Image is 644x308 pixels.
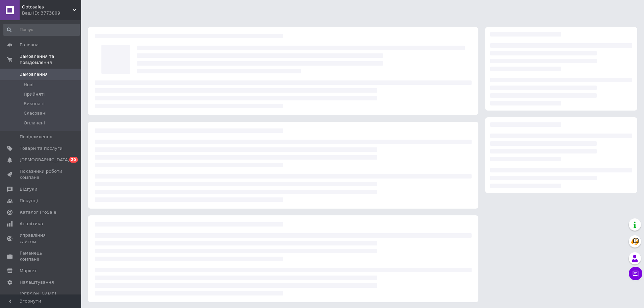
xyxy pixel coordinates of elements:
span: Прийняті [24,91,45,97]
span: Головна [20,42,39,48]
span: Нові [24,82,33,88]
input: Пошук [3,24,80,36]
span: Замовлення [20,71,48,77]
span: Відгуки [20,186,37,192]
span: Виконані [24,101,45,107]
span: 20 [69,157,78,163]
span: Скасовані [24,110,47,116]
span: Повідомлення [20,134,52,140]
span: Замовлення та повідомлення [20,53,81,66]
span: Оплачені [24,120,45,126]
span: Гаманець компанії [20,250,63,262]
span: Каталог ProSale [20,209,56,215]
span: Маркет [20,268,37,274]
span: Optosales [22,4,73,10]
span: Налаштування [20,279,54,285]
span: Товари та послуги [20,145,63,151]
span: Показники роботи компанії [20,168,63,181]
span: Аналітика [20,221,43,227]
span: Управління сайтом [20,232,63,244]
div: Ваш ID: 3773809 [22,10,81,16]
button: Чат з покупцем [629,267,642,280]
span: [DEMOGRAPHIC_DATA] [20,157,70,163]
span: Покупці [20,198,38,204]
